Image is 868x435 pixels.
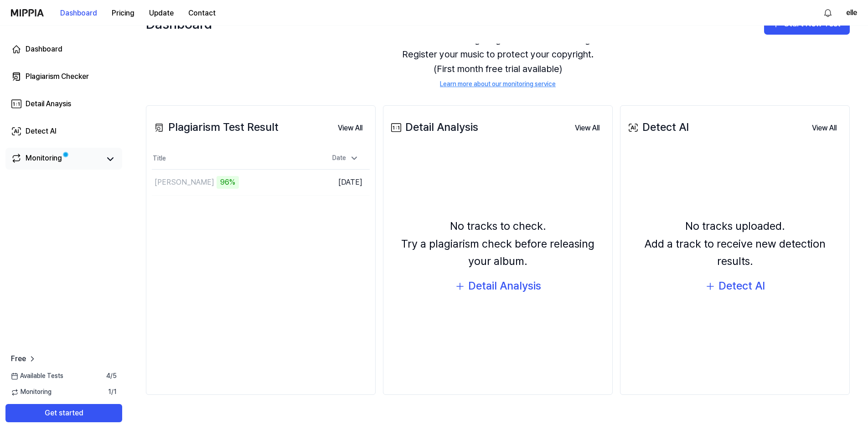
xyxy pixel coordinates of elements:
button: Get started [5,404,122,422]
button: View All [568,119,607,137]
div: Detail Anaysis [26,98,71,109]
div: Date [329,151,362,166]
a: Detect AI [5,120,122,142]
a: Learn more about our monitoring service [440,80,556,89]
div: No tracks uploaded. Add a track to receive new detection results. [626,217,844,270]
div: Plagiarism Test Result [152,119,279,136]
button: Dashboard [53,4,104,22]
a: View All [805,118,844,137]
span: 4 / 5 [106,372,117,381]
div: There are no songs registered for monitoring. Register your music to protect your copyright. (Fir... [146,21,850,100]
a: Plagiarism Checker [5,66,122,88]
a: Monitoring [11,153,100,166]
a: View All [568,118,607,137]
button: View All [331,119,370,137]
button: Contact [181,4,223,22]
a: Update [142,0,181,26]
span: 1 / 1 [108,388,117,397]
button: View All [805,119,844,137]
td: [DATE] [315,170,370,196]
div: Detail Analysis [389,119,478,136]
div: Detect AI [718,277,765,295]
button: Pricing [104,4,142,22]
a: Dashboard [5,38,122,60]
button: Detect AI [705,277,765,295]
div: Detect AI [26,126,57,137]
div: [PERSON_NAME] [155,177,214,188]
div: Dashboard [26,44,62,55]
a: Detail Anaysis [5,93,122,115]
img: logo [11,9,44,16]
span: Free [11,353,26,364]
span: Monitoring [11,388,52,397]
a: Free [11,353,37,364]
div: Plagiarism Checker [26,71,89,82]
img: 알림 [822,7,833,18]
div: Detail Analysis [468,277,541,295]
button: elle [846,7,857,18]
div: Detect AI [626,119,689,136]
div: Monitoring [26,153,62,166]
th: Title [152,148,315,170]
div: No tracks to check. Try a plagiarism check before releasing your album. [389,217,607,270]
span: Available Tests [11,372,63,381]
a: View All [331,118,370,137]
button: Detail Analysis [455,277,541,295]
div: 96% [217,176,239,189]
button: Update [142,4,181,22]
